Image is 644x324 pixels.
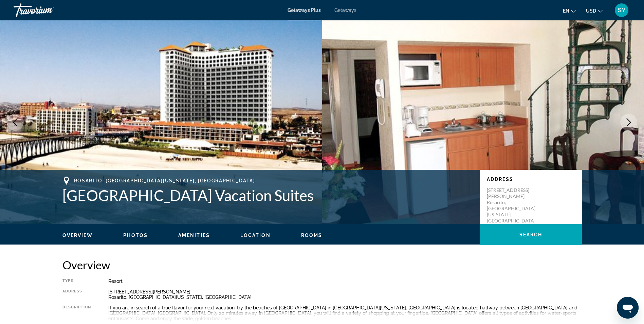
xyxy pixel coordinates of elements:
[480,224,582,245] button: Search
[62,289,91,300] div: Address
[617,297,639,319] iframe: Button to launch messaging window
[519,232,542,237] span: Search
[123,232,148,238] button: Photos
[301,233,323,238] span: Rooms
[563,8,569,14] span: en
[613,3,630,17] button: User Menu
[586,8,596,14] span: USD
[563,6,576,16] button: Change language
[14,1,81,19] a: Travorium
[620,114,637,131] button: Next image
[108,289,582,300] div: [STREET_ADDRESS][PERSON_NAME] Rosarito, [GEOGRAPHIC_DATA][US_STATE], [GEOGRAPHIC_DATA]
[62,232,93,238] button: Overview
[62,186,473,204] h1: [GEOGRAPHIC_DATA] Vacation Suites
[7,114,24,131] button: Previous image
[178,232,210,238] button: Amenities
[123,233,148,238] span: Photos
[108,305,582,321] div: If you are in search of a true flavor for your next vacation, try the beaches of [GEOGRAPHIC_DATA...
[62,278,91,284] div: Type
[240,233,271,238] span: Location
[487,187,541,224] p: [STREET_ADDRESS][PERSON_NAME] Rosarito, [GEOGRAPHIC_DATA][US_STATE], [GEOGRAPHIC_DATA]
[178,233,210,238] span: Amenities
[334,7,356,13] a: Getaways
[240,232,271,238] button: Location
[108,278,582,284] div: Resort
[487,177,575,182] p: Address
[62,233,93,238] span: Overview
[301,232,323,238] button: Rooms
[618,7,626,14] span: SY
[74,178,255,183] span: Rosarito, [GEOGRAPHIC_DATA][US_STATE], [GEOGRAPHIC_DATA]
[62,305,91,321] div: Description
[288,7,321,13] a: Getaways Plus
[62,258,582,272] h2: Overview
[586,6,603,16] button: Change currency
